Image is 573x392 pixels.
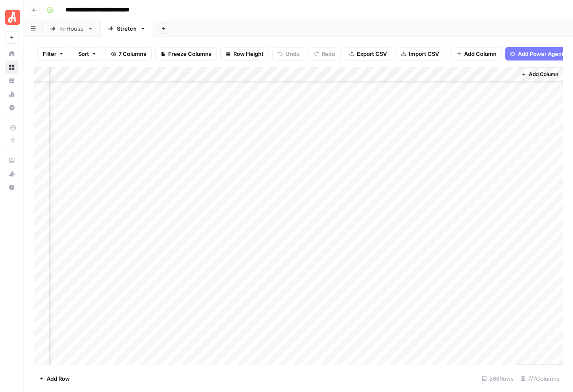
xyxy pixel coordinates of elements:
a: Browse [5,61,18,74]
span: Add Power Agent [518,50,564,58]
span: Add Column [464,50,496,58]
a: Your Data [5,74,18,87]
span: Import CSV [409,50,439,58]
div: In-House [59,24,84,33]
span: Redo [322,50,335,58]
a: AirOps Academy [5,154,18,167]
button: Row Height [220,47,269,61]
button: Add Row [34,372,75,385]
div: 268 Rows [478,372,517,385]
span: Freeze Columns [168,50,211,58]
button: Workspace: Angi [5,7,18,28]
button: Help + Support [5,181,18,194]
a: In-House [43,20,100,37]
button: Undo [272,47,305,61]
button: Add Column [518,69,562,80]
a: Settings [5,101,18,114]
button: 7 Columns [106,47,152,61]
button: Sort [73,47,102,61]
span: 7 Columns [119,50,146,58]
span: Undo [285,50,300,58]
a: Stretch [100,20,153,37]
a: Usage [5,87,18,101]
button: Redo [309,47,341,61]
button: Export CSV [344,47,392,61]
span: Export CSV [357,50,387,58]
div: Stretch [117,24,137,33]
button: Add Power Agent [505,47,569,61]
span: Sort [78,50,89,58]
img: Angi Logo [5,10,20,25]
a: Home [5,47,18,61]
div: What's new? [5,168,18,180]
span: Filter [43,50,56,58]
div: 7/7 Columns [517,372,563,385]
button: Filter [37,47,69,61]
span: Add Row [47,374,70,383]
span: Add Column [529,71,558,78]
button: Import CSV [396,47,444,61]
button: Freeze Columns [155,47,217,61]
button: Add Column [451,47,502,61]
button: What's new? [5,167,18,181]
span: Row Height [233,50,264,58]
